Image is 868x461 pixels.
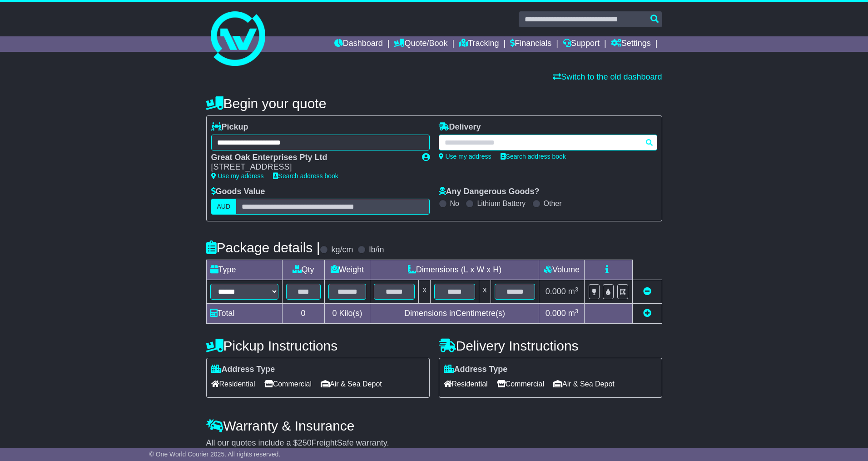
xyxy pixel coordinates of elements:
[324,260,370,280] td: Weight
[206,438,662,448] div: All our quotes include a $ FreightSafe warranty.
[211,187,265,197] label: Goods Value
[334,36,383,52] a: Dashboard
[370,260,539,280] td: Dimensions (L x W x H)
[575,286,579,293] sup: 3
[439,153,491,160] a: Use my address
[497,377,544,391] span: Commercial
[546,309,566,318] span: 0.000
[544,199,562,208] label: Other
[211,365,275,375] label: Address Type
[370,304,539,324] td: Dimensions in Centimetre(s)
[568,309,579,318] span: m
[444,377,488,391] span: Residential
[282,260,324,280] td: Qty
[324,304,370,324] td: Kilo(s)
[369,245,384,255] label: lb/in
[553,377,615,391] span: Air & Sea Depot
[510,36,551,52] a: Financials
[643,309,651,318] a: Add new item
[439,135,657,150] typeahead: Please provide city
[459,36,499,52] a: Tracking
[211,153,413,163] div: Great Oak Enterprises Pty Ltd
[439,338,662,353] h4: Delivery Instructions
[149,451,281,458] span: © One World Courier 2025. All rights reserved.
[546,287,566,296] span: 0.000
[575,308,579,315] sup: 3
[273,172,338,180] a: Search address book
[479,280,491,304] td: x
[206,260,282,280] td: Type
[568,287,579,296] span: m
[211,172,264,180] a: Use my address
[211,199,237,215] label: AUD
[331,245,353,255] label: kg/cm
[206,304,282,324] td: Total
[332,309,337,318] span: 0
[477,199,526,208] label: Lithium Battery
[553,72,662,81] a: Switch to the old dashboard
[394,36,447,52] a: Quote/Book
[450,199,459,208] label: No
[206,96,662,111] h4: Begin your quote
[282,304,324,324] td: 0
[419,280,431,304] td: x
[321,377,382,391] span: Air & Sea Depot
[211,122,248,132] label: Pickup
[563,36,600,52] a: Support
[643,287,651,296] a: Remove this item
[439,187,540,197] label: Any Dangerous Goods?
[211,377,255,391] span: Residential
[539,260,585,280] td: Volume
[264,377,312,391] span: Commercial
[439,122,481,132] label: Delivery
[206,240,320,255] h4: Package details |
[211,162,413,172] div: [STREET_ADDRESS]
[206,338,430,353] h4: Pickup Instructions
[611,36,651,52] a: Settings
[444,365,508,375] label: Address Type
[206,418,662,433] h4: Warranty & Insurance
[501,153,566,160] a: Search address book
[298,438,312,447] span: 250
